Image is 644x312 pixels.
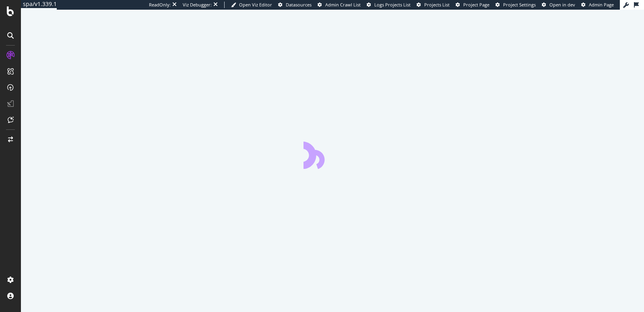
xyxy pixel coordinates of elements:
span: Open in dev [549,2,575,8]
span: Project Page [463,2,489,8]
a: Datasources [278,2,312,8]
a: Projects List [417,2,450,8]
a: Open Viz Editor [231,2,272,8]
a: Admin Crawl List [318,2,361,8]
span: Project Settings [503,2,536,8]
span: Datasources [286,2,312,8]
span: Admin Crawl List [325,2,361,8]
span: Logs Projects List [374,2,411,8]
div: ReadOnly: [149,2,171,8]
a: Admin Page [581,2,614,8]
a: Project Page [456,2,489,8]
div: Viz Debugger: [183,2,212,8]
span: Open Viz Editor [239,2,272,8]
a: Logs Projects List [367,2,411,8]
span: Projects List [424,2,450,8]
a: Open in dev [542,2,575,8]
div: animation [303,140,361,169]
a: Project Settings [495,2,536,8]
span: Admin Page [589,2,614,8]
